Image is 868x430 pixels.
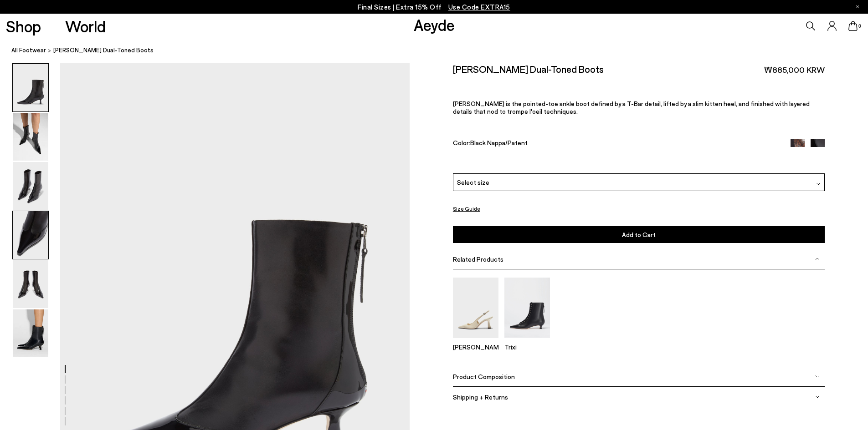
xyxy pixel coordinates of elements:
[453,139,778,149] div: Color:
[453,373,515,380] span: Product Composition
[13,309,48,357] img: Sila Dual-Toned Boots - Image 6
[815,257,820,261] img: svg%3E
[453,278,498,338] img: Fernanda Slingback Pumps
[622,231,656,238] span: Add to Cart
[504,343,550,351] p: Trixi
[815,374,820,379] img: svg%3E
[453,226,825,243] button: Add to Cart
[764,64,825,76] span: ₩885,000 KRW
[453,100,825,115] p: [PERSON_NAME] is the pointed-toe ankle boot defined by a T-Bar detail, lifted by a slim kitten he...
[453,255,503,263] span: Related Products
[65,18,106,34] a: World
[53,46,154,55] span: [PERSON_NAME] Dual-Toned Boots
[848,21,858,31] a: 0
[448,3,510,11] span: Navigate to /collections/ss25-final-sizes
[453,393,508,401] span: Shipping + Returns
[13,211,48,259] img: Sila Dual-Toned Boots - Image 4
[504,332,550,351] a: Trixi Lace-Up Boots Trixi
[453,63,604,75] h2: [PERSON_NAME] Dual-Toned Boots
[13,162,48,210] img: Sila Dual-Toned Boots - Image 3
[414,15,455,34] a: Aeyde
[816,182,821,186] img: svg%3E
[470,139,528,147] span: Black Nappa/Patent
[504,278,550,338] img: Trixi Lace-Up Boots
[453,343,498,351] p: [PERSON_NAME]
[457,177,489,187] span: Select size
[453,332,498,351] a: Fernanda Slingback Pumps [PERSON_NAME]
[358,1,510,13] p: Final Sizes | Extra 15% Off
[13,260,48,308] img: Sila Dual-Toned Boots - Image 5
[13,113,48,161] img: Sila Dual-Toned Boots - Image 2
[13,64,48,111] img: Sila Dual-Toned Boots - Image 1
[6,18,41,34] a: Shop
[858,24,862,29] span: 0
[11,46,46,55] a: All Footwear
[453,203,480,214] button: Size Guide
[815,395,820,399] img: svg%3E
[11,38,868,63] nav: breadcrumb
